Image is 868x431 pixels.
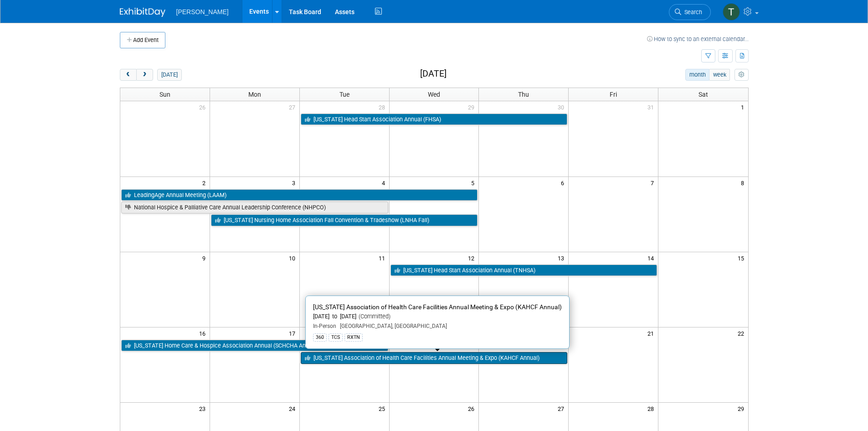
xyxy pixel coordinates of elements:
span: 14 [647,252,658,264]
span: 31 [647,101,658,113]
span: 4 [381,177,389,188]
span: 29 [467,101,478,113]
div: [DATE] to [DATE] [313,313,562,321]
a: [US_STATE] Association of Health Care Facilities Annual Meeting & Expo (KAHCF Annual) [301,352,568,364]
span: 16 [198,327,210,339]
img: ExhibitDay [120,8,165,17]
div: RXTN [344,333,363,342]
span: In-Person [313,323,336,329]
i: Personalize Calendar [739,72,745,78]
div: TCS [329,333,343,342]
span: 10 [288,252,299,264]
span: Tue [339,91,349,98]
span: 25 [378,403,389,414]
span: Fri [610,91,617,98]
span: 5 [470,177,478,188]
span: [GEOGRAPHIC_DATA], [GEOGRAPHIC_DATA] [336,323,447,329]
span: 15 [737,252,748,264]
span: 29 [737,403,748,414]
button: month [685,69,709,81]
span: 26 [198,101,210,113]
span: 28 [378,101,389,113]
span: 1 [740,101,748,113]
div: 360 [313,333,327,342]
span: 3 [291,177,299,188]
img: Traci Varon [723,3,740,21]
span: 13 [557,252,568,264]
span: 6 [560,177,568,188]
span: Sun [159,91,170,98]
a: [US_STATE] Head Start Association Annual (TNHSA) [390,265,657,276]
span: 21 [647,327,658,339]
span: 28 [647,403,658,414]
span: 24 [288,403,299,414]
span: 2 [201,177,210,188]
span: 12 [467,252,478,264]
a: [US_STATE] Head Start Association Annual (FHSA) [301,114,568,125]
a: [US_STATE] Home Care & Hospice Association Annual (SCHCHA Annual) [121,340,388,352]
span: 8 [740,177,748,188]
a: How to sync to an external calendar... [647,36,749,42]
span: [US_STATE] Association of Health Care Facilities Annual Meeting & Expo (KAHCF Annual) [313,303,562,311]
span: Sat [699,91,708,98]
button: [DATE] [157,69,181,81]
button: prev [120,69,137,81]
a: [US_STATE] Nursing Home Association Fall Convention & Tradeshow (LNHA Fall) [211,214,478,226]
span: Mon [248,91,261,98]
span: 23 [198,403,210,414]
button: Add Event [120,32,165,48]
span: 30 [557,101,568,113]
span: [PERSON_NAME] [176,8,229,16]
span: 27 [288,101,299,113]
span: Thu [518,91,529,98]
a: National Hospice & Palliative Care Annual Leadership Conference (NHPCO) [121,202,388,213]
span: 11 [378,252,389,264]
span: 7 [650,177,658,188]
button: next [136,69,153,81]
a: Search [669,4,711,20]
span: 27 [557,403,568,414]
button: week [709,69,730,81]
span: (Committed) [356,313,390,320]
span: 17 [288,327,299,339]
span: 22 [737,327,748,339]
span: 9 [201,252,210,264]
span: 26 [467,403,478,414]
span: Wed [428,91,440,98]
button: myCustomButton [734,69,748,81]
span: Search [681,9,702,16]
a: LeadingAge Annual Meeting (LAAM) [121,189,478,201]
h2: [DATE] [420,69,447,79]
